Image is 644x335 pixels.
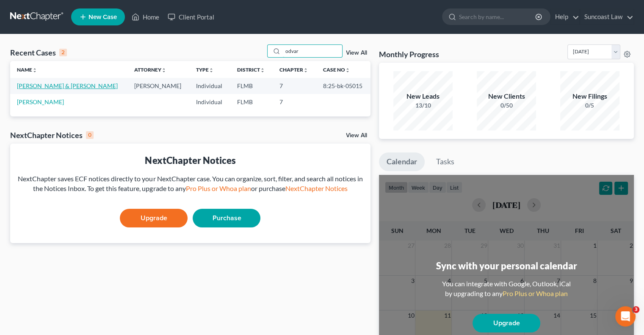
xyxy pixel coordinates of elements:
[393,91,453,101] div: New Leads
[134,66,166,73] a: Attorneyunfold_more
[477,91,536,101] div: New Clients
[379,49,439,59] h3: Monthly Progress
[436,259,577,272] div: Sync with your personal calendar
[439,279,574,299] div: You can integrate with Google, Outlook, iCal by upgrading to any
[59,49,67,56] div: 2
[120,209,188,227] a: Upgrade
[551,9,579,25] a: Help
[17,98,64,105] a: [PERSON_NAME]
[345,68,350,73] i: unfold_more
[193,209,260,227] a: Purchase
[10,130,94,140] div: NextChapter Notices
[285,184,347,192] a: NextChapter Notices
[17,174,364,194] div: NextChapter saves ECF notices directly to your NextChapter case. You can organize, sort, filter, ...
[279,66,308,73] a: Chapterunfold_more
[580,9,633,25] a: Suncoast Law
[323,66,350,73] a: Case Nounfold_more
[127,9,163,25] a: Home
[17,82,118,89] a: [PERSON_NAME] & [PERSON_NAME]
[393,101,453,110] div: 13/10
[237,66,265,73] a: Districtunfold_more
[560,101,619,110] div: 0/5
[560,91,619,101] div: New Filings
[88,14,117,20] span: New Case
[273,78,316,94] td: 7
[163,9,218,25] a: Client Portal
[615,306,636,327] iframe: Intercom live chat
[260,68,265,73] i: unfold_more
[477,101,536,110] div: 0/50
[10,47,67,58] div: Recent Cases
[303,68,308,73] i: unfold_more
[17,154,364,167] div: NextChapter Notices
[127,78,190,94] td: [PERSON_NAME]
[230,94,273,110] td: FLMB
[32,68,37,73] i: unfold_more
[209,68,214,73] i: unfold_more
[346,133,367,138] a: View All
[196,66,214,73] a: Typeunfold_more
[185,184,251,192] a: Pro Plus or Whoa plan
[379,152,425,171] a: Calendar
[283,45,342,57] input: Search by name...
[189,94,230,110] td: Individual
[17,66,37,73] a: Nameunfold_more
[503,289,568,297] a: Pro Plus or Whoa plan
[161,68,166,73] i: unfold_more
[273,94,316,110] td: 7
[346,50,367,56] a: View All
[316,78,370,94] td: 8:25-bk-05015
[428,152,462,171] a: Tasks
[189,78,230,94] td: Individual
[230,78,273,94] td: FLMB
[86,131,94,139] div: 0
[633,306,639,313] span: 3
[473,314,540,332] a: Upgrade
[459,9,536,25] input: Search by name...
